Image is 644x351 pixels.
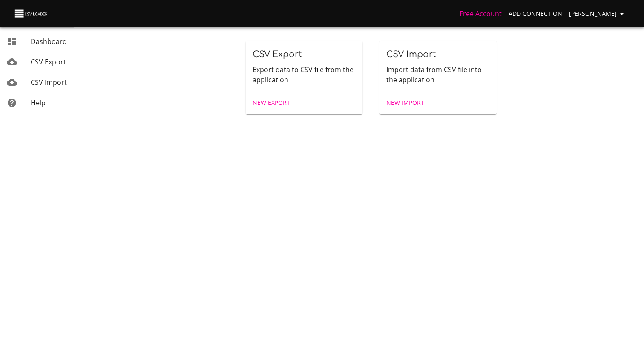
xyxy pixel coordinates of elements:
a: New Import [383,95,428,111]
span: Dashboard [31,37,67,46]
p: Export data to CSV file from the application [253,64,356,85]
a: Free Account [460,9,502,18]
span: [PERSON_NAME] [569,9,627,19]
a: Add Connection [505,6,566,22]
span: CSV Export [253,49,302,59]
span: Help [31,98,46,107]
span: New Import [386,98,424,108]
button: [PERSON_NAME] [566,6,630,22]
span: CSV Import [31,78,67,87]
span: New Export [253,98,290,108]
span: CSV Export [31,57,66,67]
p: Import data from CSV file into the application [386,64,490,85]
img: CSV Loader [14,8,49,20]
span: Add Connection [509,9,562,19]
a: New Export [249,95,293,111]
span: CSV Import [386,49,436,59]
